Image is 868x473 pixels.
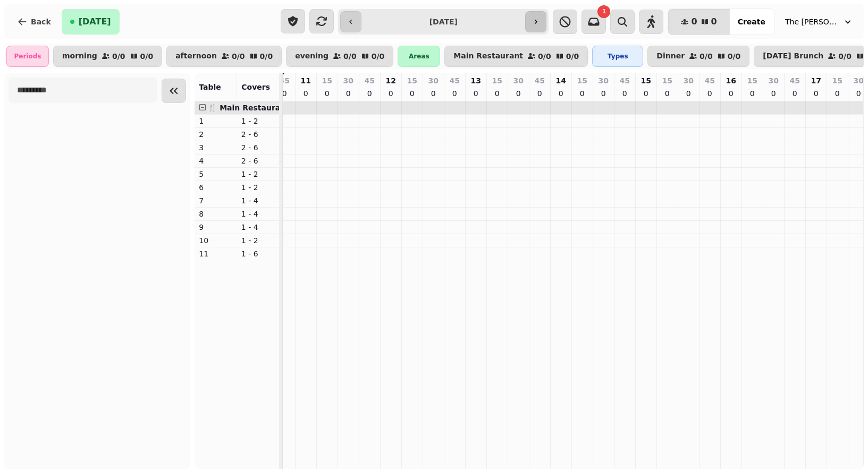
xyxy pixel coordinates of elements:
[62,52,97,61] p: morning
[577,75,587,86] p: 15
[790,88,799,99] p: 0
[592,46,643,67] div: Types
[386,88,395,99] p: 0
[691,18,697,26] span: 0
[726,75,736,86] p: 16
[62,9,120,35] button: [DATE]
[769,75,779,86] p: 30
[599,88,608,99] p: 0
[241,182,275,193] p: 1 - 2
[812,88,820,99] p: 0
[286,46,393,67] button: evening0/00/0
[112,53,125,60] p: 0 / 0
[407,75,417,86] p: 15
[641,75,651,86] p: 15
[769,88,778,99] p: 0
[398,46,440,67] div: Areas
[833,88,841,99] p: 0
[513,75,524,86] p: 30
[199,182,233,193] p: 6
[280,88,289,99] p: 0
[514,88,523,99] p: 0
[9,9,60,35] button: Back
[642,88,650,99] p: 0
[428,75,439,86] p: 30
[166,46,282,67] button: afternoon0/00/0
[208,104,289,112] span: 🍴 Main Restaurant
[241,235,275,246] p: 1 - 2
[450,75,460,86] p: 45
[175,52,217,61] p: afternoon
[199,235,233,246] p: 10
[260,53,273,60] p: 0 / 0
[31,18,51,25] span: Back
[748,88,756,99] p: 0
[232,53,245,60] p: 0 / 0
[535,75,545,86] p: 45
[241,116,275,126] p: 1 - 2
[323,88,331,99] p: 0
[711,18,717,26] span: 0
[599,75,609,86] p: 30
[199,209,233,219] p: 8
[343,75,353,86] p: 30
[280,75,290,86] p: 45
[386,75,396,86] p: 12
[365,75,375,86] p: 45
[140,53,154,60] p: 0 / 0
[372,53,385,60] p: 0 / 0
[365,88,374,99] p: 0
[854,88,863,99] p: 0
[854,75,864,86] p: 30
[728,53,741,60] p: 0 / 0
[811,75,821,86] p: 17
[684,75,694,86] p: 30
[241,209,275,219] p: 1 - 4
[647,46,749,67] button: Dinner0/00/0
[343,53,357,60] p: 0 / 0
[241,83,270,91] span: Covers
[344,88,352,99] p: 0
[79,18,111,26] span: [DATE]
[832,75,842,86] p: 15
[620,88,629,99] p: 0
[453,52,523,61] p: Main Restaurant
[301,75,311,86] p: 11
[700,53,713,60] p: 0 / 0
[6,46,49,67] div: Periods
[838,53,852,60] p: 0 / 0
[241,169,275,179] p: 1 - 2
[199,116,233,126] p: 1
[241,142,275,153] p: 2 - 6
[429,88,437,99] p: 0
[492,75,502,86] p: 15
[241,248,275,259] p: 1 - 6
[662,75,672,86] p: 15
[535,88,544,99] p: 0
[301,88,310,99] p: 0
[241,129,275,140] p: 2 - 6
[199,129,233,140] p: 2
[199,142,233,153] p: 3
[241,156,275,166] p: 2 - 6
[471,75,481,86] p: 13
[738,18,765,25] span: Create
[444,46,588,67] button: Main Restaurant0/00/0
[763,52,823,61] p: [DATE] Brunch
[199,83,221,91] span: Table
[199,222,233,233] p: 9
[471,88,480,99] p: 0
[620,75,630,86] p: 45
[729,9,774,35] button: Create
[727,88,735,99] p: 0
[557,88,565,99] p: 0
[53,46,162,67] button: morning0/00/0
[705,75,715,86] p: 45
[322,75,332,86] p: 15
[668,9,729,35] button: 00
[408,88,416,99] p: 0
[578,88,586,99] p: 0
[162,79,186,103] button: Collapse sidebar
[656,52,685,61] p: Dinner
[602,9,606,14] span: 1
